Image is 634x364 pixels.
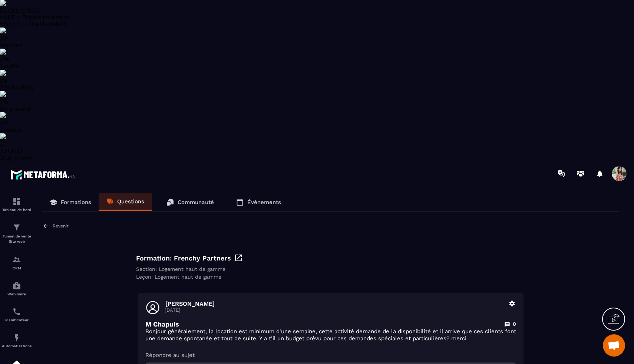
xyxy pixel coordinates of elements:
[2,318,32,322] p: Planificateur
[12,223,21,232] img: formation
[2,276,32,302] a: automationsautomationsWebinaire
[247,199,281,206] p: Événements
[2,344,32,348] p: Automatisations
[165,300,504,307] p: [PERSON_NAME]
[12,197,21,206] img: formation
[136,253,525,262] div: Formation: Frenchy Partners
[165,307,504,313] p: [DATE]
[10,168,77,181] img: logo
[42,193,99,211] a: Formations
[2,292,32,296] p: Webinaire
[145,351,516,359] p: Répondre au sujet
[513,321,516,328] p: 0
[2,208,32,212] p: Tableau de bord
[99,193,152,211] a: Questions
[145,320,179,328] p: M Chapuis
[2,234,32,244] p: Tunnel de vente Site web
[229,193,288,211] a: Événements
[178,199,214,206] p: Communauté
[145,328,516,342] p: Bonjour généralement, la location est minimum d'une semaine, cette activité demande de la disponi...
[2,250,32,276] a: formationformationCRM
[12,307,21,316] img: scheduler
[136,274,525,280] div: Leçon: Logement haut de gamme
[136,266,525,272] div: Section: Logement haut de gamme
[117,198,144,205] p: Questions
[53,223,69,229] p: Revenir
[603,334,625,357] div: Ouvrir le chat
[12,333,21,342] img: automations
[12,255,21,264] img: formation
[159,193,221,211] a: Communauté
[2,191,32,217] a: formationformationTableau de bord
[2,266,32,270] p: CRM
[2,328,32,354] a: automationsautomationsAutomatisations
[61,199,91,206] p: Formations
[2,302,32,328] a: schedulerschedulerPlanificateur
[12,281,21,290] img: automations
[2,217,32,250] a: formationformationTunnel de vente Site web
